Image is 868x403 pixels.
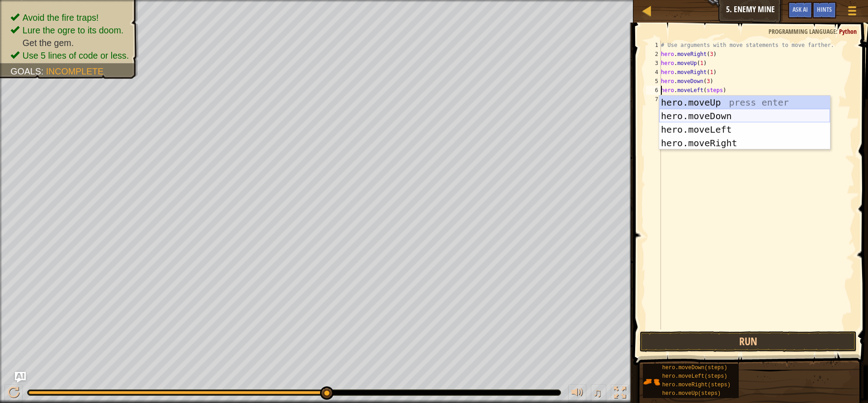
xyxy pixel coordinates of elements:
[23,51,129,60] span: Use 5 lines of code or less.
[662,390,721,397] span: hero.moveUp(steps)
[15,372,26,383] button: Ask AI
[611,384,629,403] button: Toggle fullscreen
[769,27,836,36] span: Programming language
[593,386,602,399] span: ♫
[5,384,23,403] button: Ctrl + P: Pause
[46,66,104,76] span: Incomplete
[10,11,129,24] li: Avoid the fire traps!
[817,5,832,14] span: Hints
[10,49,129,62] li: Use 5 lines of code or less.
[591,384,606,403] button: ♫
[640,331,857,352] button: Run
[41,66,46,76] span: :
[646,41,661,50] div: 1
[793,5,808,14] span: Ask AI
[836,27,839,36] span: :
[646,95,661,104] div: 7
[23,38,74,48] span: Get the gem.
[646,86,661,95] div: 6
[646,68,661,77] div: 4
[643,373,660,390] img: portrait.png
[646,50,661,59] div: 2
[23,13,99,23] span: Avoid the fire traps!
[788,2,812,19] button: Ask AI
[23,25,123,35] span: Lure the ogre to its doom.
[839,27,857,36] span: Python
[841,2,863,23] button: Show game menu
[646,77,661,86] div: 5
[662,373,727,380] span: hero.moveLeft(steps)
[662,365,727,371] span: hero.moveDown(steps)
[10,37,129,49] li: Get the gem.
[568,384,586,403] button: Adjust volume
[646,59,661,68] div: 3
[10,24,129,37] li: Lure the ogre to its doom.
[662,382,731,388] span: hero.moveRight(steps)
[10,66,41,76] span: Goals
